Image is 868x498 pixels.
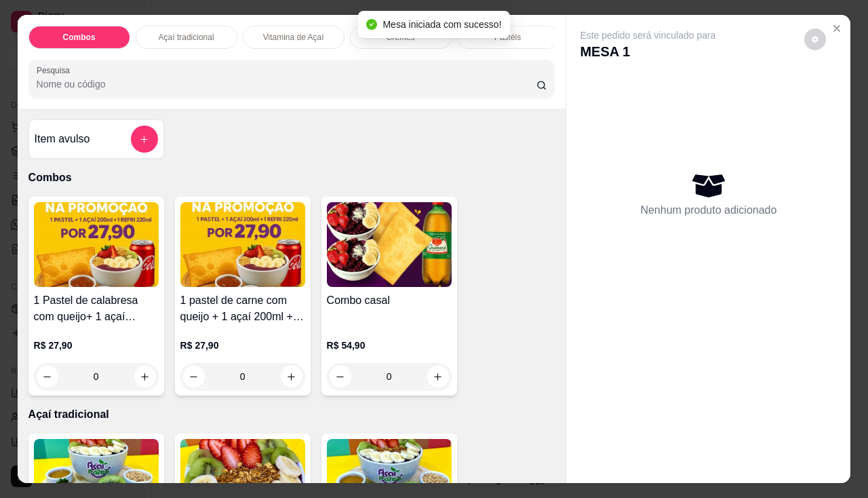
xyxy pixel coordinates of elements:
img: product-image [180,202,305,287]
button: Close [826,18,848,39]
p: Açaí tradicional [28,406,555,423]
button: decrease-product-quantity [804,28,826,50]
p: R$ 27,90 [180,339,305,352]
p: Vitamina de Açaí [263,32,324,43]
span: Mesa iniciada com sucesso! [382,19,501,30]
h4: 1 Pastel de calabresa com queijo+ 1 açaí 200ml+ 1 refri lata 220ml [34,292,159,325]
p: MESA 1 [580,42,715,61]
h4: Item avulso [35,131,90,147]
p: Este pedido será vinculado para [580,28,715,42]
p: R$ 27,90 [34,339,159,352]
img: product-image [34,202,159,287]
p: Combos [63,32,96,43]
button: add-separate-item [131,126,158,153]
p: R$ 54,90 [327,339,452,352]
img: product-image [327,202,452,287]
span: check-circle [366,19,377,30]
h4: 1 pastel de carne com queijo + 1 açaí 200ml + 1 refri lata 220ml [180,292,305,325]
p: Açaí tradicional [159,32,214,43]
h4: Combo casal [327,292,452,309]
label: Pesquisa [37,64,75,76]
p: Combos [28,170,555,186]
p: Pastéis [494,32,521,43]
input: Pesquisa [37,77,536,91]
p: Nenhum produto adicionado [640,202,776,218]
